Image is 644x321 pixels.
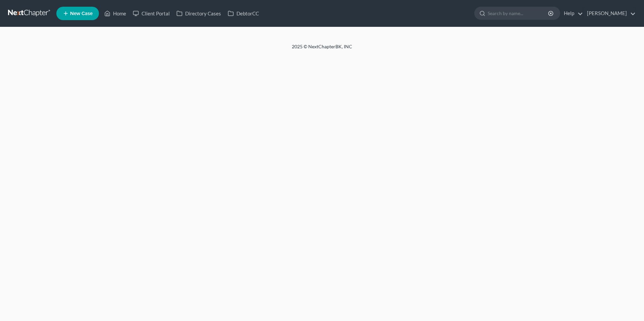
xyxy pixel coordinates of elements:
div: 2025 © NextChapterBK, INC [131,43,513,55]
input: Search by name... [488,7,549,19]
span: New Case [70,11,93,16]
a: DebtorCC [224,7,262,19]
a: Directory Cases [173,7,224,19]
a: Help [560,7,583,19]
a: [PERSON_NAME] [584,7,636,19]
a: Client Portal [129,7,173,19]
a: Home [101,7,129,19]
